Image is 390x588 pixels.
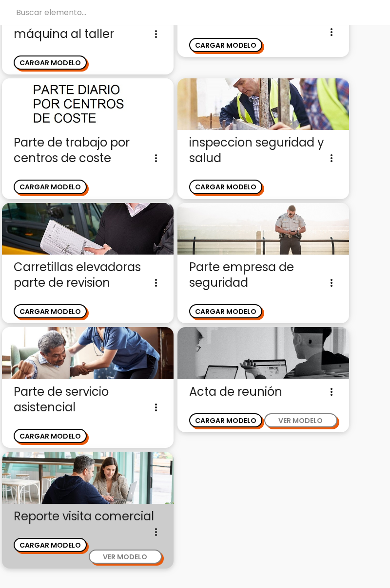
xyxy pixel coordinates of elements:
img: centros-de-coste.jpg [2,78,174,130]
button: CARGAR MODELO [189,180,262,194]
button: CARGAR MODELO [189,38,262,52]
span: Acta de reunión [189,384,337,400]
i: more_vert [150,400,162,415]
button: VER MODELO [89,550,162,564]
img: comercial.jpg [2,452,174,504]
span: Parte de trabajo por centros de coste [14,135,162,166]
span: Parte de servicio asistencial [14,384,162,415]
button: CARGAR MODELO [14,55,87,70]
i: more_vert [150,150,162,166]
button: CARGAR MODELO [189,304,262,318]
i: more_vert [326,150,337,166]
button: VER MODELO [264,413,337,427]
img: asistencia-sanitaria.jpg [2,327,174,379]
span: Parte empresa de seguridad [189,259,337,291]
i: more_vert [150,524,162,540]
img: carretilla.jpg [2,203,174,255]
button: CARGAR MODELO [14,538,87,552]
i: more_vert [326,384,337,400]
span: Reporte visita comercial [14,509,162,524]
button: CARGAR MODELO [14,180,87,194]
button: CARGAR MODELO [14,429,87,443]
img: riesgos.jpg [177,78,349,130]
img: reunion.jpg [177,327,349,379]
i: more_vert [326,24,337,40]
i: more_vert [326,275,337,291]
button: CARGAR MODELO [14,304,87,318]
img: seguridad.jpg [177,203,349,255]
i: more_vert [150,26,162,42]
i: more_vert [150,275,162,291]
button: CARGAR MODELO [189,413,262,427]
span: inspeccion seguridad y salud [189,135,337,166]
span: Carretillas elevadoras parte de revision [14,259,162,291]
span: Notificar incidencia máquina al taller [14,11,162,42]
